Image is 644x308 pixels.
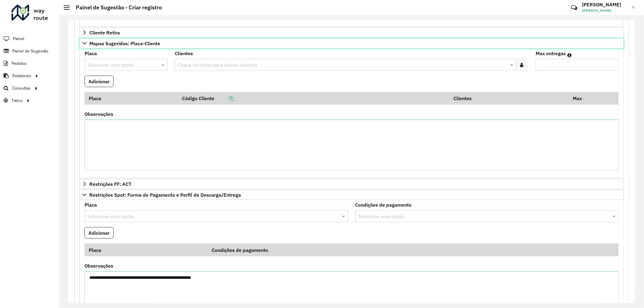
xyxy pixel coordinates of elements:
label: Observações [85,110,113,118]
span: Tático [11,97,23,104]
span: Pedidos [11,60,27,67]
span: Restrições FF: ACT [89,182,131,186]
label: Placa [85,201,97,208]
span: Restrições Spot: Forma de Pagamento e Perfil de Descarga/Entrega [89,192,241,197]
th: Clientes [449,92,569,105]
a: Restrições FF: ACT [79,179,624,189]
h2: Painel de Sugestão - Criar registro [70,4,162,11]
th: Código Cliente [178,92,449,105]
a: Copiar [214,95,234,101]
a: Contato Rápido [568,1,581,14]
label: Clientes [175,50,193,57]
th: Placa [85,243,207,256]
span: Mapas Sugeridos: Placa-Cliente [89,41,160,46]
button: Adicionar [85,227,114,239]
label: Condições de pagamento [355,201,412,208]
th: Max [569,92,593,105]
a: Mapas Sugeridos: Placa-Cliente [79,38,624,49]
span: Consultas [12,85,30,91]
span: [PERSON_NAME] [582,8,627,13]
a: Cliente Retira [79,27,624,38]
div: Mapas Sugeridos: Placa-Cliente [79,49,624,179]
label: Observações [85,262,113,269]
span: Relatórios [12,73,31,79]
label: Placa [85,50,97,57]
h3: [PERSON_NAME] [582,2,627,8]
span: Painel de Sugestão [12,48,48,54]
label: Max entregas [536,50,566,57]
a: Restrições Spot: Forma de Pagamento e Perfil de Descarga/Entrega [79,190,624,200]
th: Condições de pagamento [207,243,593,256]
span: Painel [13,36,24,42]
span: Cliente Retira [89,30,120,35]
em: Máximo de clientes que serão colocados na mesma rota com os clientes informados [567,53,572,58]
th: Placa [85,92,178,105]
button: Adicionar [85,76,114,87]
